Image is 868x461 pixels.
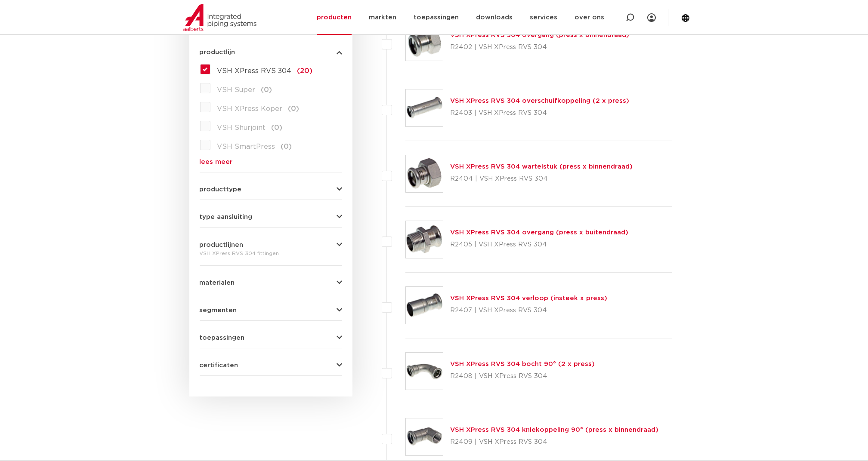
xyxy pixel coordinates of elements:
a: VSH XPress RVS 304 verloop (insteek x press) [450,295,607,301]
a: VSH XPress RVS 304 overgang (press x buitendraad) [450,229,628,236]
div: VSH XPress RVS 304 fittingen [200,248,342,258]
img: Thumbnail for VSH XPress RVS 304 overschuifkoppeling (2 x press) [406,89,443,126]
a: lees meer [200,159,342,165]
img: Thumbnail for VSH XPress RVS 304 wartelstuk (press x binnendraad) [406,155,443,192]
span: (0) [272,124,283,131]
button: materialen [200,280,342,286]
span: VSH XPress RVS 304 [217,68,292,74]
span: toepassingen [200,335,245,341]
p: R2407 | VSH XPress RVS 304 [450,304,607,317]
a: VSH XPress RVS 304 overschuifkoppeling (2 x press) [450,98,629,104]
span: certificaten [200,362,238,369]
button: segmenten [200,307,342,313]
button: productlijn [200,49,342,55]
button: producttype [200,186,342,193]
img: Thumbnail for VSH XPress RVS 304 verloop (insteek x press) [406,287,443,324]
span: (20) [297,68,313,74]
img: Thumbnail for VSH XPress RVS 304 bocht 90° (2 x press) [406,353,443,390]
p: R2409 | VSH XPress RVS 304 [450,435,658,449]
span: (0) [288,105,300,112]
img: Thumbnail for VSH XPress RVS 304 overgang (press x buitendraad) [406,221,443,258]
img: Thumbnail for VSH XPress RVS 304 kniekoppeling 90° (press x binnendraad) [406,418,443,455]
a: VSH XPress RVS 304 wartelstuk (press x binnendraad) [450,163,633,170]
span: (0) [281,143,292,150]
p: R2408 | VSH XPress RVS 304 [450,369,595,383]
a: VSH XPress RVS 304 bocht 90° (2 x press) [450,361,595,367]
p: R2405 | VSH XPress RVS 304 [450,238,628,252]
img: Thumbnail for VSH XPress RVS 304 overgang (press x binnendraad) [406,24,443,61]
span: VSH XPress Koper [217,105,283,112]
span: materialen [200,280,235,286]
span: segmenten [200,307,237,313]
span: (0) [261,86,272,93]
button: productlijnen [200,242,342,248]
p: R2404 | VSH XPress RVS 304 [450,172,633,186]
button: toepassingen [200,335,342,341]
span: VSH Super [217,86,256,93]
a: VSH XPress RVS 304 overgang (press x binnendraad) [450,32,629,38]
a: VSH XPress RVS 304 kniekoppeling 90° (press x binnendraad) [450,427,658,433]
span: productlijnen [200,242,244,248]
p: R2403 | VSH XPress RVS 304 [450,106,629,120]
span: VSH SmartPress [217,143,275,150]
button: type aansluiting [200,214,342,220]
span: type aansluiting [200,214,253,220]
span: producttype [200,186,242,193]
span: productlijn [200,49,235,55]
span: VSH Shurjoint [217,124,266,131]
p: R2402 | VSH XPress RVS 304 [450,40,629,54]
button: certificaten [200,362,342,369]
